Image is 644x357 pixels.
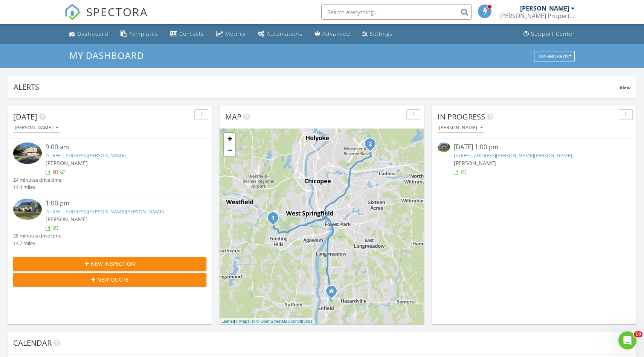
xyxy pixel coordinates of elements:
span: [PERSON_NAME] [454,159,496,167]
div: 1:00 pm [46,199,191,208]
span: SPECTORA [86,4,148,20]
span: [DATE] [13,112,37,122]
a: Settings [359,27,395,41]
span: New Inspection [91,260,135,268]
a: Metrics [213,27,249,41]
iframe: Intercom live chat [618,331,636,349]
img: 9347988%2Fcover_photos%2F4TRpa92DrEONBqoj4VHL%2Fsmall.9347988-1756398682231 [438,142,450,152]
a: 1:00 pm [STREET_ADDRESS][PERSON_NAME][PERSON_NAME] [PERSON_NAME] 28 minutes drive time 14.7 miles [13,199,206,247]
div: Dashboard [77,30,108,37]
span: View [620,84,630,91]
div: [PERSON_NAME] [520,5,569,12]
span: My Dashboard [69,49,144,61]
div: [PERSON_NAME] [439,125,483,130]
span: [PERSON_NAME] [46,216,88,223]
div: Anderson Property Inspections [499,12,575,20]
a: [DATE] 1:00 pm [STREET_ADDRESS][PERSON_NAME][PERSON_NAME] [PERSON_NAME] [438,142,631,176]
input: Search everything... [321,5,472,20]
button: Dashboards [534,51,575,61]
span: New Quote [97,276,129,283]
i: 2 [369,142,372,147]
div: 14 Hazard Ave Suite 23 #1088, Enfield CT 06082 [331,291,336,296]
div: Dashboards [537,54,571,59]
span: Calendar [13,338,52,348]
div: Templates [129,30,158,37]
a: [STREET_ADDRESS][PERSON_NAME][PERSON_NAME] [454,152,572,159]
a: Dashboard [66,27,111,41]
div: Automations [267,30,302,37]
span: 10 [634,331,642,337]
div: [PERSON_NAME] [15,125,58,130]
div: 28 minutes drive time [13,232,61,239]
div: Contacts [179,30,204,37]
a: Zoom out [224,144,235,156]
button: [PERSON_NAME] [438,123,484,133]
a: Leaflet [221,319,234,323]
button: New Inspection [13,257,206,271]
div: 127 Forest Hill Rd, Agawam, MA 01030 [273,218,278,222]
a: SPECTORA [64,10,148,26]
div: Alerts [14,82,620,92]
a: 9:00 am [STREET_ADDRESS][PERSON_NAME] [PERSON_NAME] 24 minutes drive time 14.4 miles [13,142,206,191]
div: 43 Elaine Dr, Ludlow, MA 01056 [370,144,375,148]
a: © MapTiler [235,319,255,323]
a: © OpenStreetMap contributors [256,319,313,323]
div: Advanced [322,30,350,37]
span: [PERSON_NAME] [46,159,88,167]
a: Templates [118,27,161,41]
a: Contacts [167,27,207,41]
img: 9347988%2Fcover_photos%2F4TRpa92DrEONBqoj4VHL%2Fsmall.9347988-1756398682231 [13,199,42,220]
a: [STREET_ADDRESS][PERSON_NAME] [46,152,126,159]
i: 1 [272,216,275,221]
div: [DATE] 1:00 pm [454,142,615,152]
button: New Quote [13,273,206,287]
div: Support Center [531,30,575,37]
div: 24 minutes drive time [13,176,61,184]
span: Map [225,112,241,122]
div: Settings [370,30,392,37]
a: Automations (Basic) [255,27,305,41]
div: 14.7 miles [13,240,61,247]
a: Zoom in [224,133,235,144]
div: 14.4 miles [13,184,61,191]
div: 9:00 am [46,142,191,152]
img: 9350075%2Fcover_photos%2FUNYGqAFlwWCGlYxjiFXx%2Fsmall.9350075-1756384736566 [13,142,42,164]
a: Support Center [520,27,578,41]
img: The Best Home Inspection Software - Spectora [64,4,81,20]
a: [STREET_ADDRESS][PERSON_NAME][PERSON_NAME] [46,208,164,215]
a: Advanced [311,27,353,41]
button: [PERSON_NAME] [13,123,60,133]
div: | [220,318,314,325]
span: In Progress [438,112,485,122]
div: Metrics [225,30,246,37]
